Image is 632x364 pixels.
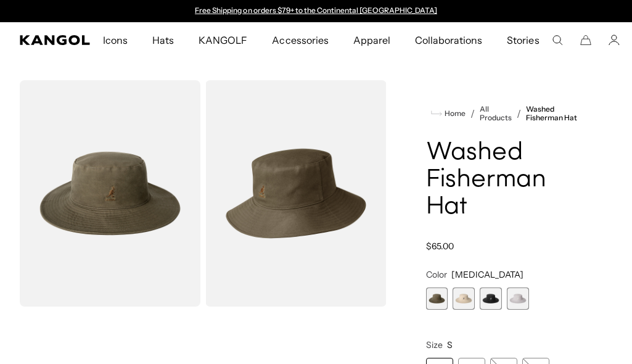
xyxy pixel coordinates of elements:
[507,287,529,310] label: Moonstruck
[20,80,387,307] product-gallery: Gallery Viewer
[195,6,437,15] a: Free Shipping on orders $79+ to the Continental [GEOGRAPHIC_DATA]
[91,22,140,58] a: Icons
[609,35,620,46] a: Account
[507,22,539,58] span: Stories
[415,22,482,58] span: Collaborations
[580,35,591,46] button: Cart
[186,22,260,58] a: KANGOLF
[431,108,466,119] a: Home
[480,287,502,310] div: 3 of 4
[426,339,443,350] span: Size
[205,80,386,307] img: color-smog
[152,22,174,58] span: Hats
[199,22,247,58] span: KANGOLF
[447,339,453,350] span: S
[189,6,443,16] slideshow-component: Announcement bar
[189,6,443,16] div: 1 of 2
[426,287,448,310] div: 1 of 4
[512,106,521,121] li: /
[451,269,523,280] span: [MEDICAL_DATA]
[426,269,447,280] span: Color
[20,35,91,45] a: Kangol
[20,80,200,307] img: color-smog
[140,22,186,58] a: Hats
[552,35,563,46] summary: Search here
[480,287,502,310] label: Black
[426,241,454,252] span: $65.00
[442,109,466,118] span: Home
[466,106,475,121] li: /
[426,139,583,221] h1: Washed Fisherman Hat
[426,287,448,310] label: Smog
[480,105,512,122] a: All Products
[189,6,443,16] div: Announcement
[403,22,495,58] a: Collaborations
[260,22,340,58] a: Accessories
[453,287,475,310] label: Khaki
[353,22,390,58] span: Apparel
[495,22,551,58] a: Stories
[507,287,529,310] div: 4 of 4
[341,22,403,58] a: Apparel
[272,22,328,58] span: Accessories
[426,105,583,122] nav: breadcrumbs
[103,22,128,58] span: Icons
[526,105,583,122] a: Washed Fisherman Hat
[453,287,475,310] div: 2 of 4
